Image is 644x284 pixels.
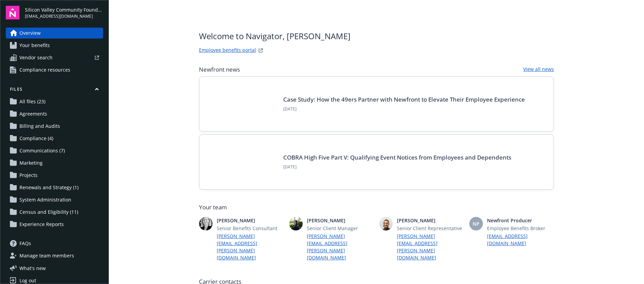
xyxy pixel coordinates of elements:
img: photo [379,217,393,230]
span: All files (23) [19,96,45,107]
span: Projects [19,170,38,181]
span: [PERSON_NAME] [307,217,374,224]
a: Billing and Audits [6,121,103,132]
span: Senior Client Manager [307,225,374,232]
a: Marketing [6,158,103,168]
span: Newfront news [199,65,240,74]
img: BLOG-Card Image - Compliance - COBRA High Five Pt 5 - 09-11-25.jpg [210,146,275,178]
a: [PERSON_NAME][EMAIL_ADDRESS][PERSON_NAME][DOMAIN_NAME] [217,233,284,261]
span: Newfront Producer [487,217,554,224]
a: Compliance resources [6,64,103,75]
span: Agreements [19,108,47,119]
button: What's new [6,265,57,272]
a: [EMAIL_ADDRESS][DOMAIN_NAME] [487,233,554,247]
span: Employee Benefits Broker [487,225,554,232]
img: Card Image - INSIGHTS copy.png [210,88,275,120]
button: Silicon Valley Community Foundation[EMAIL_ADDRESS][DOMAIN_NAME] [25,6,103,19]
span: Your team [199,203,554,211]
button: Files [6,86,103,95]
a: [PERSON_NAME][EMAIL_ADDRESS][PERSON_NAME][DOMAIN_NAME] [307,233,374,261]
img: photo [289,217,303,230]
img: photo [199,217,213,230]
a: Employee benefits portal [199,46,256,55]
span: Senior Benefits Consultant [217,225,284,232]
span: FAQs [19,238,31,249]
span: Silicon Valley Community Foundation [25,6,103,13]
a: Census and Eligibility (11) [6,207,103,218]
a: Agreements [6,108,103,119]
span: Billing and Audits [19,121,60,132]
span: [PERSON_NAME] [397,217,464,224]
a: striveWebsite [257,46,265,55]
a: [PERSON_NAME][EMAIL_ADDRESS][PERSON_NAME][DOMAIN_NAME] [397,233,464,261]
span: Senior Client Representative [397,225,464,232]
a: Renewals and Strategy (1) [6,182,103,193]
img: navigator-logo.svg [6,6,19,19]
a: View all news [523,65,554,74]
span: Manage team members [19,250,74,261]
span: [PERSON_NAME] [217,217,284,224]
a: Experience Reports [6,219,103,230]
span: System Administration [19,194,71,205]
a: Overview [6,28,103,39]
span: Vendor search [19,52,53,63]
a: Manage team members [6,250,103,261]
span: What ' s new [19,265,46,272]
a: Case Study: How the 49ers Partner with Newfront to Elevate Their Employee Experience [283,95,525,103]
span: Overview [19,28,41,39]
a: FAQs [6,238,103,249]
a: Compliance (4) [6,133,103,144]
span: Your benefits [19,40,50,51]
span: Compliance resources [19,64,70,75]
a: Vendor search [6,52,103,63]
span: Experience Reports [19,219,64,230]
a: COBRA High Five Part V: Qualifying Event Notices from Employees and Dependents [283,153,511,161]
a: System Administration [6,194,103,205]
a: Your benefits [6,40,103,51]
span: [DATE] [283,164,511,170]
span: Marketing [19,158,43,168]
a: Communications (7) [6,145,103,156]
a: Projects [6,170,103,181]
span: Welcome to Navigator , [PERSON_NAME] [199,30,350,42]
span: Compliance (4) [19,133,53,144]
span: Communications (7) [19,145,65,156]
span: Renewals and Strategy (1) [19,182,78,193]
span: NP [473,220,480,227]
span: [EMAIL_ADDRESS][DOMAIN_NAME] [25,13,103,19]
span: [DATE] [283,106,525,112]
a: All files (23) [6,96,103,107]
span: Census and Eligibility (11) [19,207,78,218]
